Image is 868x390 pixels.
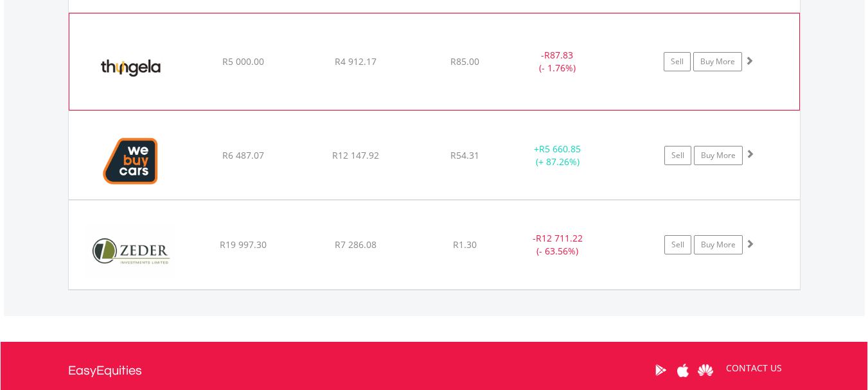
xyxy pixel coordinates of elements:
[222,55,264,67] span: R5 000.00
[75,127,186,196] img: EQU.ZA.WBC.png
[509,232,607,258] div: - (- 63.56%)
[332,149,379,161] span: R12 147.92
[509,143,607,168] div: + (+ 87.26%)
[664,235,691,254] a: Sell
[717,350,791,386] a: CONTACT US
[672,350,695,390] a: Apple
[76,30,186,107] img: EQU.ZA.TGA.png
[453,238,477,251] span: R1.30
[695,350,717,390] a: Huawei
[220,238,267,251] span: R19 997.30
[222,149,264,161] span: R6 487.07
[335,238,376,251] span: R7 286.08
[536,232,583,244] span: R12 711.22
[75,217,186,286] img: EQU.ZA.ZED.png
[694,235,743,254] a: Buy More
[509,49,605,75] div: - (- 1.76%)
[335,55,376,67] span: R4 912.17
[539,143,581,155] span: R5 660.85
[693,52,742,71] a: Buy More
[650,350,672,390] a: Google Play
[544,49,573,61] span: R87.83
[450,149,479,161] span: R54.31
[694,146,743,165] a: Buy More
[450,55,479,67] span: R85.00
[664,52,691,71] a: Sell
[664,146,691,165] a: Sell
